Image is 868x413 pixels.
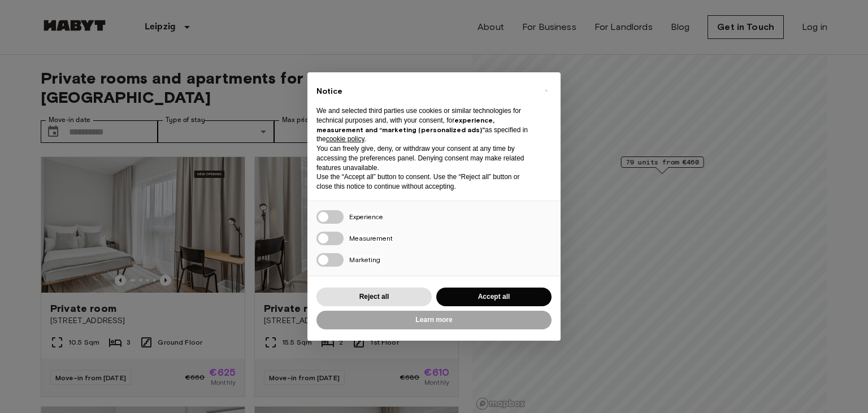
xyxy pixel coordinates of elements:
[349,255,380,264] span: Marketing
[316,106,533,144] p: We and selected third parties use cookies or similar technologies for technical purposes and, wit...
[436,288,552,306] button: Accept all
[349,212,383,221] span: Experience
[326,135,364,143] a: cookie policy
[316,288,432,306] button: Reject all
[316,311,552,329] button: Learn more
[349,234,393,242] span: Measurement
[316,86,533,97] h2: Notice
[544,84,548,97] span: ×
[316,172,533,192] p: Use the “Accept all” button to consent. Use the “Reject all” button or close this notice to conti...
[316,144,533,172] p: You can freely give, deny, or withdraw your consent at any time by accessing the preferences pane...
[537,81,555,99] button: Close this notice
[316,116,494,134] strong: experience, measurement and “marketing (personalized ads)”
